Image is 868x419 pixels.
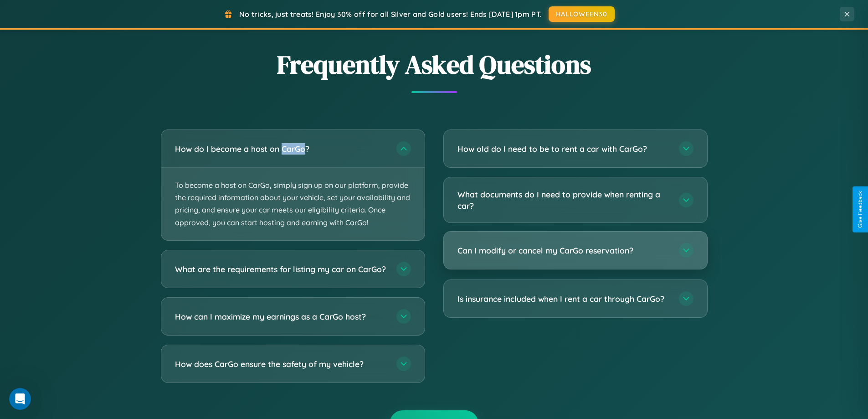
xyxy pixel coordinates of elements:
[457,189,670,211] h3: What documents do I need to provide when renting a car?
[549,6,615,22] button: HALLOWEEN30
[9,388,31,410] iframe: Intercom live chat
[175,310,387,322] h3: How can I maximize my earnings as a CarGo host?
[857,191,863,228] div: Give Feedback
[175,358,387,369] h3: How does CarGo ensure the safety of my vehicle?
[239,10,542,19] span: No tricks, just treats! Enjoy 30% off for all Silver and Gold users! Ends [DATE] 1pm PT.
[457,245,670,256] h3: Can I modify or cancel my CarGo reservation?
[161,47,708,82] h2: Frequently Asked Questions
[161,168,425,240] p: To become a host on CarGo, simply sign up on our platform, provide the required information about...
[175,263,387,274] h3: What are the requirements for listing my car on CarGo?
[175,143,387,155] h3: How do I become a host on CarGo?
[457,293,670,305] h3: Is insurance included when I rent a car through CarGo?
[457,143,670,155] h3: How old do I need to be to rent a car with CarGo?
